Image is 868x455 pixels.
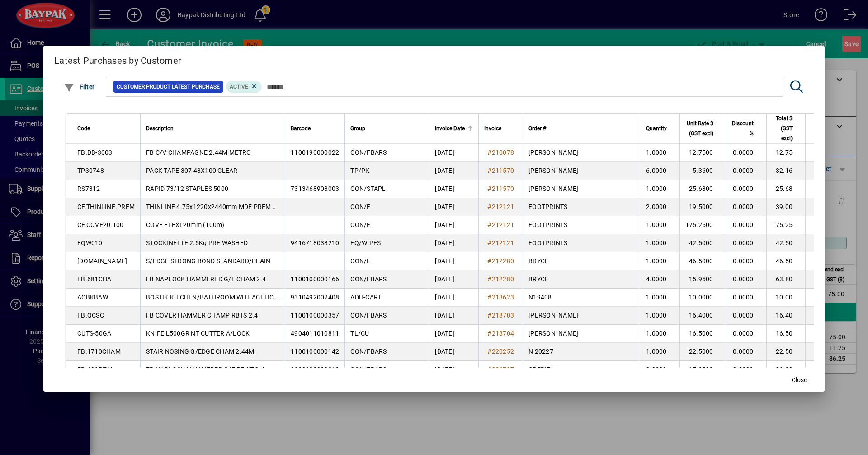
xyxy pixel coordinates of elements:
td: [DATE] [429,307,478,325]
span: 1100100000357 [291,312,339,319]
td: [DATE] [429,234,478,252]
span: Description [146,123,174,133]
div: Unit Rate $ (GST excl) [685,118,722,138]
span: Unit Rate $ (GST excl) [685,118,713,138]
span: 7313468908003 [291,185,339,192]
span: Filter [64,83,95,90]
span: 218704 [492,330,514,337]
td: 1.0000 [637,234,679,252]
td: [DATE] [429,252,478,270]
span: 213623 [492,294,514,301]
span: 212280 [492,257,514,265]
td: 15.9500 [679,270,726,289]
div: Invoice [484,123,517,133]
span: Quantity [646,123,667,133]
span: 9416718038210 [291,239,339,246]
span: FB.QCSC [77,312,104,319]
div: Invoice Date [435,123,473,133]
span: [DOMAIN_NAME] [77,257,127,265]
td: 12.75 [766,144,806,162]
a: #213623 [484,292,517,302]
td: 0.0000 [726,180,766,198]
td: [DATE] [429,325,478,343]
div: Quantity [642,123,675,133]
a: #211570 [484,166,517,175]
div: Barcode [291,123,339,133]
td: 16.4000 [679,307,726,325]
td: 16.50 [766,325,806,343]
span: Code [77,123,90,133]
span: KNIFE L500GR NT CUTTER A/LOCK [146,330,250,337]
td: 0.0000 [726,325,766,343]
td: [PERSON_NAME] [523,144,637,162]
td: 0.0000 [726,343,766,361]
td: [DATE] [429,361,478,379]
span: ADH-CART [350,294,381,301]
span: THINLINE 4.75x1220x2440mm MDF PREM GRADE [146,203,293,210]
span: FB.681PEW [77,366,112,373]
span: 211570 [492,185,514,192]
span: FB.DB-3003 [77,149,113,156]
td: 175.25 [766,216,806,234]
a: #218703 [484,310,517,320]
td: [DATE] [429,180,478,198]
td: [DATE] [429,198,478,216]
span: TP30748 [77,167,104,174]
td: [DATE] [429,162,478,180]
span: RS7312 [77,185,100,192]
span: Barcode [291,123,311,133]
td: 12.7500 [679,144,726,162]
td: 0.0000 [726,162,766,180]
span: 4904011010811 [291,330,339,337]
div: Order # [528,123,631,133]
span: Active [230,84,248,90]
span: # [487,221,491,228]
button: Close [785,372,814,388]
span: TL/CU [350,330,369,337]
td: 1.0000 [637,325,679,343]
td: 32.16 [766,162,806,180]
span: 212280 [492,275,514,283]
span: # [487,330,491,337]
td: BRYCE [523,252,637,270]
span: 226737 [492,366,514,373]
span: # [487,312,491,319]
span: # [487,239,491,246]
td: 1.0000 [637,144,679,162]
button: Filter [61,79,97,95]
td: 1.0000 [637,307,679,325]
span: CON/FBARS [350,275,387,283]
td: 42.5000 [679,234,726,252]
span: CON/F [350,221,370,228]
a: #212280 [484,274,517,284]
td: 16.40 [766,307,806,325]
span: # [487,275,491,283]
td: 0.0000 [726,216,766,234]
td: 1.0000 [637,252,679,270]
span: 1100190000022 [291,149,339,156]
td: CREDIT [523,361,637,379]
td: 1.0000 [637,180,679,198]
span: 211570 [492,167,514,174]
td: FOOTPRINTS [523,234,637,252]
span: # [487,294,491,301]
span: 210078 [492,149,514,156]
td: 16.5000 [679,325,726,343]
span: # [487,185,491,192]
td: 39.00 [766,198,806,216]
span: # [487,203,491,210]
td: 1.0000 [637,343,679,361]
span: RAPID 73/12 STAPLES 5000 [146,185,228,192]
span: FB.681CHA [77,275,111,283]
td: 0.0000 [726,289,766,307]
td: N19408 [523,289,637,307]
td: N 20227 [523,343,637,361]
span: CON/FBARS [350,348,387,355]
span: 1100100000210 [291,366,339,373]
span: 1100100000166 [291,275,339,283]
span: CF.COVE20.100 [77,221,123,228]
td: [DATE] [429,144,478,162]
td: 0.0000 [726,252,766,270]
span: # [487,167,491,174]
span: CF.THINLINE.PREM [77,203,135,210]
